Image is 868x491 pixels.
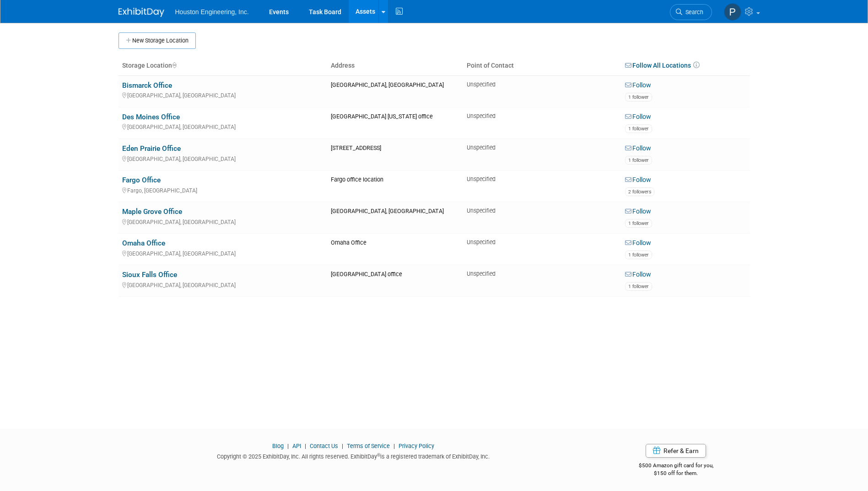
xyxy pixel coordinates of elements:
a: Follow [625,271,651,279]
span: [GEOGRAPHIC_DATA], [GEOGRAPHIC_DATA] [122,219,236,225]
a: Search [670,4,712,20]
span: Houston Engineering, Inc. [175,8,249,16]
a: Follow All Locations [625,62,691,70]
span: 1 follower [628,126,649,132]
div: Unspecified [467,239,618,246]
a: Follow [625,239,651,247]
a: Follow [625,113,651,121]
div: Copyright © 2025 ExhibitDay, Inc. All rights reserved. ExhibitDay is a registered trademark of Ex... [119,450,589,461]
span: | [340,443,345,449]
span: 2 followers [628,189,651,195]
a: Omaha Office [122,239,165,247]
a: Fargo Office [122,176,161,184]
button: New Storage Location [119,32,196,49]
div: Unspecified [467,208,618,214]
img: ExhibitDay [119,8,164,17]
a: Blog [272,443,284,449]
span: [GEOGRAPHIC_DATA], [GEOGRAPHIC_DATA] [122,124,236,130]
a: Terms of Service [347,443,390,449]
a: Eden Prairie Office [122,144,181,153]
span: 1 follower [628,220,649,226]
div: $150 off for them. [602,470,750,477]
a: Sioux Falls Office [122,271,177,279]
div: Unspecified [467,113,618,120]
span: [GEOGRAPHIC_DATA], [GEOGRAPHIC_DATA] [122,92,236,99]
a: Contact Us [310,443,338,449]
td: [GEOGRAPHIC_DATA], [GEOGRAPHIC_DATA] [327,202,464,234]
span: 1 follower [628,157,649,163]
div: $500 Amazon gift card for you, [602,456,750,477]
span: 1 follower [628,252,649,258]
sup: ® [377,453,380,458]
a: Follow [625,81,651,90]
div: Unspecified [467,81,618,88]
span: 1 follower [628,94,649,100]
span: Fargo, [GEOGRAPHIC_DATA] [122,187,197,194]
a: API [292,443,301,449]
a: Des Moines Office [122,113,180,121]
td: [GEOGRAPHIC_DATA], [GEOGRAPHIC_DATA] [327,75,464,107]
a: Follow [625,208,651,216]
a: Follow [625,144,651,153]
span: 1 follower [628,283,649,289]
td: Omaha Office [327,234,464,265]
span: | [302,443,308,449]
a: Bismarck Office [122,81,172,90]
span: [GEOGRAPHIC_DATA], [GEOGRAPHIC_DATA] [122,251,236,257]
span: | [285,443,291,449]
a: Privacy Policy [399,443,434,449]
span: Search [682,9,703,16]
span: [GEOGRAPHIC_DATA], [GEOGRAPHIC_DATA] [122,156,236,162]
div: Unspecified [467,271,618,278]
img: Pam Freedland [724,3,741,21]
span: | [391,443,397,449]
td: Fargo office location [327,171,464,202]
td: [STREET_ADDRESS] [327,139,464,170]
span: [GEOGRAPHIC_DATA], [GEOGRAPHIC_DATA] [122,282,236,288]
a: Refer & Earn [646,444,706,458]
td: [GEOGRAPHIC_DATA] office [327,265,464,297]
div: Unspecified [467,176,618,183]
div: Unspecified [467,144,618,151]
th: Follow All Locations Following All Locations [ un-follow ] [621,58,749,75]
a: Follow [625,176,651,184]
td: [GEOGRAPHIC_DATA] [US_STATE] office [327,107,464,139]
th: Storage Location : activate to sort column ascending [119,58,327,75]
a: Maple Grove Office [122,208,182,216]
